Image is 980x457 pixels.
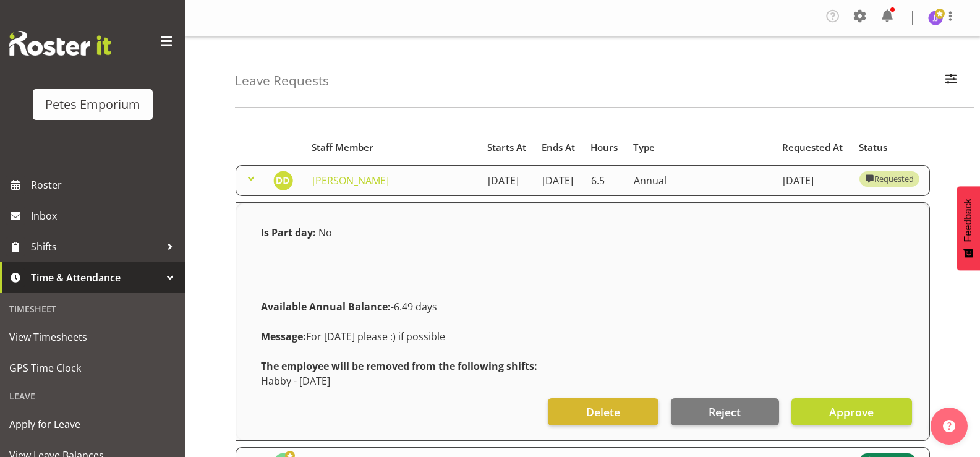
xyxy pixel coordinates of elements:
span: Feedback [963,199,974,242]
span: Roster [31,176,179,194]
strong: Is Part day: [261,226,316,239]
td: 6.5 [584,165,626,196]
div: Status [859,140,922,155]
span: Reject [709,404,741,420]
img: help-xxl-2.png [943,420,955,432]
td: Annual [626,165,775,196]
span: Delete [586,404,620,420]
span: Apply for Leave [9,415,176,434]
span: Habby - [DATE] [261,374,330,388]
a: View Timesheets [3,322,182,352]
a: [PERSON_NAME] [312,174,389,187]
img: Rosterit website logo [9,31,111,56]
img: danielle-donselaar8920.jpg [273,171,293,190]
span: Inbox [31,207,179,225]
div: Timesheet [3,296,182,322]
span: Shifts [31,237,161,256]
h4: Leave Requests [235,74,329,88]
button: Delete [548,398,658,425]
button: Feedback - Show survey [957,186,980,270]
button: Filter Employees [938,67,964,95]
div: Petes Emporium [45,95,140,114]
td: [DATE] [535,165,584,196]
span: GPS Time Clock [9,359,176,377]
img: janelle-jonkers702.jpg [928,11,943,25]
strong: Available Annual Balance: [261,300,391,314]
span: View Timesheets [9,328,176,346]
strong: The employee will be removed from the following shifts: [261,359,537,373]
button: Approve [791,398,912,425]
a: Apply for Leave [3,409,182,440]
button: Reject [671,398,779,425]
span: Approve [829,404,874,420]
td: [DATE] [775,165,852,196]
div: Staff Member [312,140,473,155]
div: Starts At [487,140,527,155]
strong: Message: [261,330,306,343]
div: Leave [3,383,182,409]
div: Requested At [782,140,845,155]
td: [DATE] [480,165,535,196]
div: Requested [865,171,913,186]
div: Ends At [542,140,576,155]
span: Time & Attendance [31,268,161,287]
div: Type [633,140,768,155]
div: For [DATE] please :) if possible [254,322,912,351]
div: Hours [590,140,619,155]
a: GPS Time Clock [3,352,182,383]
span: No [318,226,332,239]
div: -6.49 days [254,292,912,322]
